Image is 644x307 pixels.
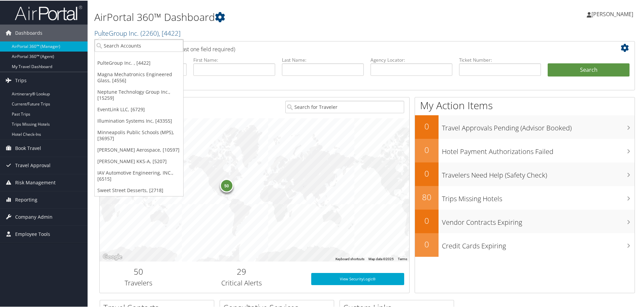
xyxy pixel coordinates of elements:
h2: 0 [415,120,439,131]
span: ( 2260 ) [140,28,159,37]
a: Open this area in Google Maps (opens a new window) [101,252,124,261]
span: Trips [15,71,27,88]
a: IAV Automotive Engineering, INC., [6515] [95,166,183,184]
div: 50 [220,178,233,192]
h2: 0 [415,238,439,249]
span: Reporting [15,191,37,208]
a: View SecurityLogic® [311,272,404,284]
span: , [ 4422 ] [159,28,181,37]
h2: 80 [415,191,439,202]
h2: 0 [415,214,439,226]
a: [PERSON_NAME] Aerospace, [10597] [95,144,183,155]
a: 0Credit Cards Expiring [415,233,635,256]
a: Terms (opens in new tab) [398,256,407,260]
h2: 0 [415,144,439,155]
h3: Travelers Need Help (Safety Check) [442,166,635,179]
img: airportal-logo.png [15,4,82,20]
a: [PERSON_NAME] [587,3,640,24]
span: Risk Management [15,174,56,190]
a: 0Vendor Contracts Expiring [415,209,635,233]
h3: Vendor Contracts Expiring [442,214,635,226]
button: Keyboard shortcuts [335,256,364,261]
input: Search Accounts [95,39,183,51]
h1: AirPortal 360™ Dashboard [94,9,458,24]
a: 0Travel Approvals Pending (Advisor Booked) [415,115,635,138]
a: 80Trips Missing Hotels [415,185,635,209]
label: Agency Locator: [371,56,452,63]
h2: 50 [105,265,172,277]
a: 0Hotel Payment Authorizations Failed [415,138,635,162]
h3: Trips Missing Hotels [442,190,635,203]
h3: Travel Approvals Pending (Advisor Booked) [442,119,635,132]
a: Neptune Technology Group Inc., [15259] [95,86,183,103]
span: (at least one field required) [171,45,235,52]
a: PulteGroup Inc. [94,28,181,37]
a: EventLink LLC, [6729] [95,103,183,115]
span: [PERSON_NAME] [591,10,633,17]
label: First Name: [193,56,275,63]
a: Magna Mechatronics Engineered Glass, [4556] [95,68,183,86]
a: PulteGroup Inc. , [4422] [95,57,183,68]
h2: Airtinerary Lookup [105,42,585,53]
label: Last Name: [282,56,364,63]
span: Map data ©2025 [368,256,394,260]
span: Employee Tools [15,225,50,242]
label: Ticket Number: [459,56,541,63]
a: Illumination Systems Inc, [43355] [95,115,183,126]
h3: Hotel Payment Authorizations Failed [442,143,635,156]
h1: My Action Items [415,98,635,112]
a: [PERSON_NAME] KKS-A, [5207] [95,155,183,166]
h2: 0 [415,167,439,179]
span: Company Admin [15,208,53,225]
h3: Critical Alerts [182,278,301,287]
a: Sweet Street Desserts, [2718] [95,184,183,195]
h2: 29 [182,265,301,277]
button: Search [548,63,630,76]
span: Book Travel [15,139,41,156]
a: 0Travelers Need Help (Safety Check) [415,162,635,185]
a: Minneapolis Public Schools (MPS), [36957] [95,126,183,144]
img: Google [101,252,124,261]
h3: Credit Cards Expiring [442,237,635,250]
span: Dashboards [15,24,42,41]
h3: Travelers [105,278,172,287]
input: Search for Traveler [285,100,404,113]
span: Travel Approval [15,156,51,173]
